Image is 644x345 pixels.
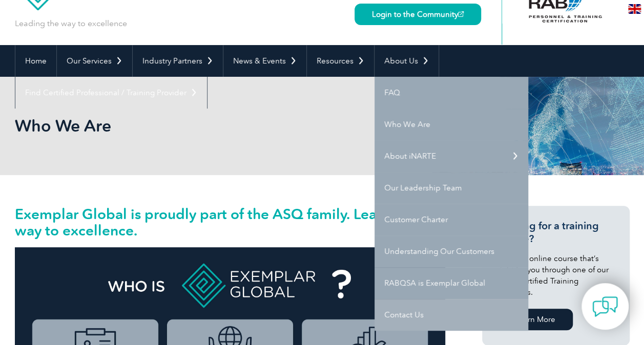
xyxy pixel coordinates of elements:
a: Customer Charter [375,204,528,235]
p: Find the online course that’s right for you through one of our many certified Training Providers. [497,253,614,298]
a: RABQSA is Exemplar Global [375,267,528,299]
a: FAQ [375,77,528,109]
a: Our Leadership Team [375,172,528,204]
a: Our Services [57,45,132,77]
a: Find Certified Professional / Training Provider [15,77,207,109]
h3: Looking for a training course? [497,220,614,245]
p: Leading the way to excellence [15,18,127,29]
a: Learn More [497,309,573,330]
a: Resources [307,45,374,77]
img: en [628,4,641,14]
a: Login to the Community [355,4,481,25]
a: News & Events [223,45,306,77]
a: Contact Us [375,299,528,331]
h2: Exemplar Global is proudly part of the ASQ family. Leading the way to excellence. [15,206,445,239]
img: open_square.png [458,11,464,17]
img: contact-chat.png [592,294,618,319]
a: Industry Partners [133,45,223,77]
a: Home [15,45,56,77]
a: About Us [375,45,439,77]
h2: Who We Are [15,118,445,134]
a: Who We Are [375,109,528,140]
a: About iNARTE [375,140,528,172]
a: Understanding Our Customers [375,235,528,267]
